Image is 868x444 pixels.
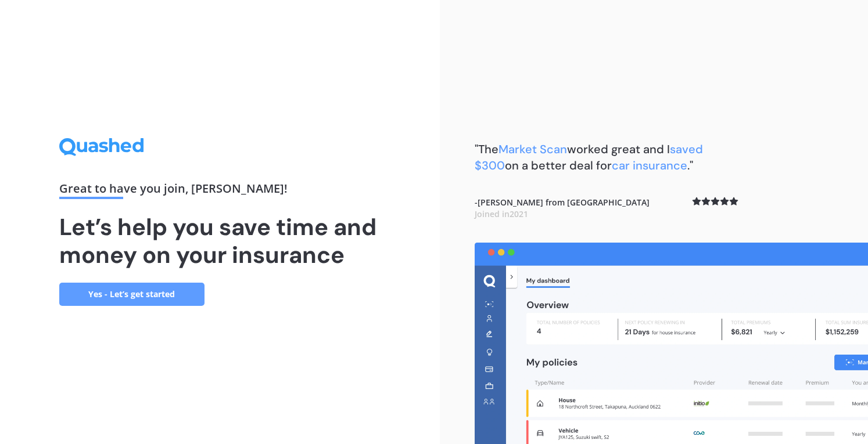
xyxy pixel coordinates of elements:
[475,208,528,219] span: Joined in 2021
[498,142,567,157] span: Market Scan
[59,213,381,269] h1: Let’s help you save time and money on your insurance
[475,142,703,173] span: saved $300
[59,283,205,306] a: Yes - Let’s get started
[612,158,687,173] span: car insurance
[475,197,650,219] b: - [PERSON_NAME] from [GEOGRAPHIC_DATA]
[475,243,868,444] img: dashboard.webp
[59,183,381,199] div: Great to have you join , [PERSON_NAME] !
[475,142,703,173] b: "The worked great and I on a better deal for ."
